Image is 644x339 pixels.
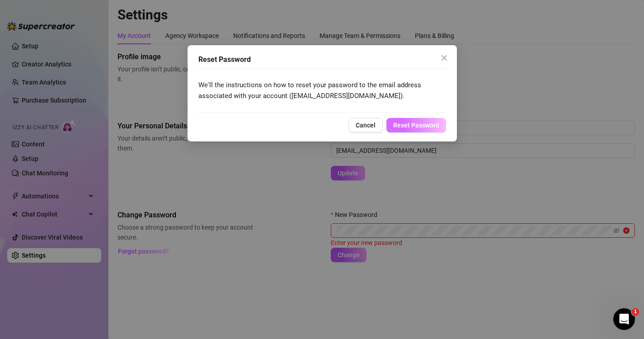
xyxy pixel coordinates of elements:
[386,118,446,132] button: Reset Password
[198,81,421,100] span: We'll the instructions on how to reset your password to the email address associated with your ac...
[198,54,446,65] div: Reset Password
[613,308,635,330] iframe: Intercom live chat
[441,54,448,61] span: close
[632,308,639,315] span: 1
[348,118,383,132] button: Cancel
[437,54,451,61] span: Close
[356,122,376,129] span: Cancel
[393,122,439,129] span: Reset Password
[437,51,451,65] button: Close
